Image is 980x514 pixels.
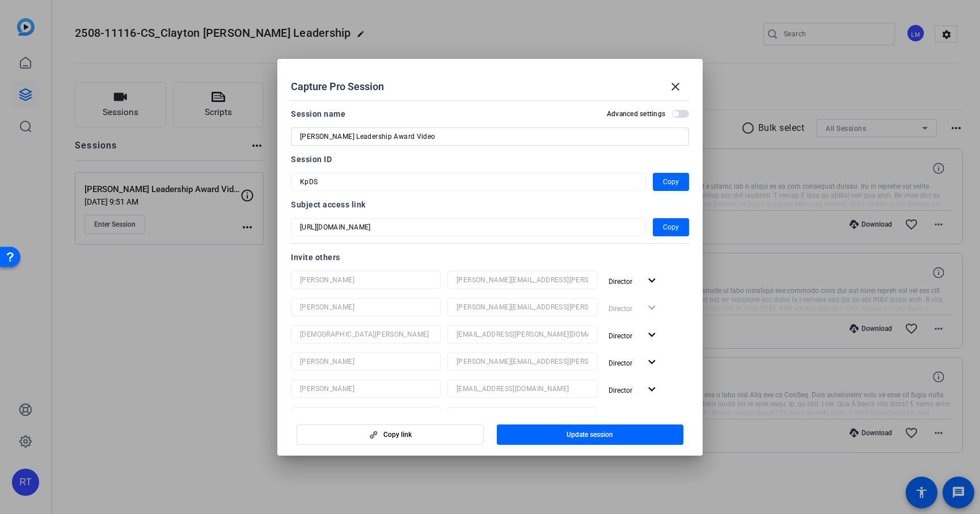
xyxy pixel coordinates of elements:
mat-icon: expand_more [645,383,659,397]
button: Director [604,325,664,346]
input: Name... [300,409,432,423]
div: Subject access link [291,198,689,211]
input: Enter Session Name [300,130,680,143]
input: Name... [300,300,432,314]
span: Copy [663,175,679,189]
button: Update session [497,424,684,445]
div: Invite others [291,250,689,264]
input: Email... [457,328,588,341]
h2: Advanced settings [607,109,665,118]
button: Director [604,271,664,291]
input: Email... [457,409,588,423]
input: Name... [300,328,432,341]
input: Email... [457,355,588,368]
input: Email... [457,382,588,396]
div: Session ID [291,152,689,166]
div: Capture Pro Session [291,73,689,100]
button: Copy link [297,424,484,445]
span: Copy [663,220,679,234]
button: Director [604,407,664,427]
input: Name... [300,382,432,396]
span: Director [609,278,632,286]
mat-icon: expand_more [645,328,659,342]
div: Session name [291,107,345,121]
button: Copy [653,218,689,236]
span: Director [609,359,632,367]
span: Copy link [383,430,412,439]
mat-icon: expand_more [645,355,659,369]
button: Director [604,352,664,373]
mat-icon: expand_more [645,410,659,424]
input: Session OTP [300,220,637,234]
input: Name... [300,355,432,368]
input: Session OTP [300,175,637,189]
mat-icon: close [669,80,682,94]
input: Email... [457,273,588,287]
mat-icon: expand_more [645,274,659,288]
input: Name... [300,273,432,287]
span: Director [609,332,632,340]
span: Update session [567,430,613,439]
input: Email... [457,300,588,314]
button: Copy [653,173,689,191]
button: Director [604,380,664,400]
span: Director [609,386,632,394]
